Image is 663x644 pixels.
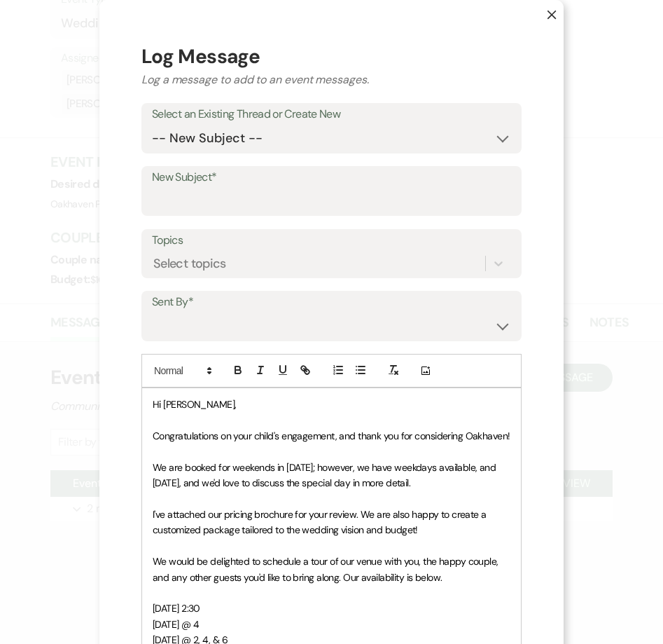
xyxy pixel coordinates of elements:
span: Hi [PERSON_NAME], [153,398,236,411]
span: We are booked for weekends in [DATE]; however, we have weekdays available, and [DATE], and we'd l... [153,461,498,489]
p: Log Message [141,42,522,71]
label: Topics [152,231,511,251]
span: We would be delighted to schedule a tour of our venue with you, the happy couple, and any other g... [153,555,501,583]
label: New Subject* [152,167,511,188]
span: Congratulations on your child's engagement, and thank you for considering Oakhaven! [153,430,510,442]
span: I've attached our pricing brochure for your review. We are also happy to create a customized pack... [153,508,489,536]
span: [DATE] 2:30 [153,602,200,615]
label: Select an Existing Thread or Create New [152,104,511,125]
div: Select topics [153,254,226,273]
p: Log a message to add to an event messages. [141,71,522,88]
label: Sent By* [152,292,511,313]
span: [DATE] @ 4 [153,618,199,631]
